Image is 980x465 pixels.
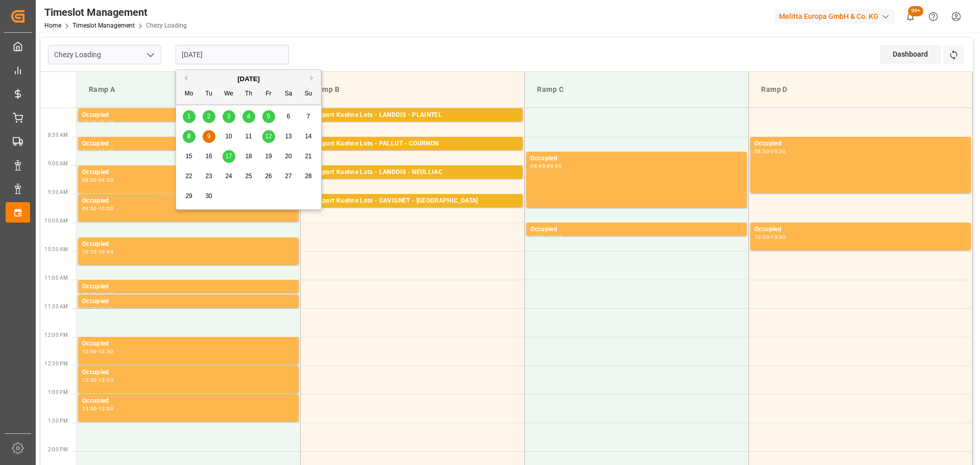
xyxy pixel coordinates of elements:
span: 21 [305,153,311,160]
div: Choose Monday, September 29th, 2025 [183,190,195,203]
span: 1:30 PM [48,418,68,424]
span: 16 [205,153,212,160]
div: 10:00 [754,235,769,239]
div: Occupied [82,139,295,149]
span: 11:30 AM [44,304,68,309]
span: 22 [185,173,192,180]
span: 5 [267,113,271,120]
div: 13:00 [82,406,97,411]
span: 10:30 AM [44,247,68,252]
div: Fr [262,88,275,101]
div: Transport Kuehne Lots - PALLUT - COURNON [306,139,519,149]
span: 10:00 AM [44,218,68,224]
div: Choose Friday, September 19th, 2025 [262,150,275,163]
div: Timeslot Management [44,5,187,20]
div: Th [242,88,255,101]
span: 19 [265,153,272,160]
div: 10:15 [547,235,561,239]
span: 15 [185,153,192,160]
div: Choose Wednesday, September 24th, 2025 [223,170,235,183]
div: Choose Sunday, September 28th, 2025 [302,170,315,183]
div: Occupied [754,139,967,149]
div: Choose Tuesday, September 2nd, 2025 [203,110,215,123]
div: Dashboard [880,45,941,64]
span: 1:00 PM [48,389,68,395]
div: month 2025-09 [179,107,318,206]
div: Occupied [82,110,295,120]
span: 18 [245,153,252,160]
div: Occupied [82,282,295,292]
div: Choose Saturday, September 13th, 2025 [282,130,295,143]
div: 11:15 [99,292,113,297]
div: Ramp C [533,80,740,99]
div: Sa [282,88,295,101]
div: Occupied [754,225,967,235]
div: 12:30 [82,378,97,382]
div: - [97,349,99,354]
div: Transport Kuehne Lots - LANDOIS - NEULLIAC [306,167,519,178]
span: 14 [305,133,311,140]
div: Choose Tuesday, September 16th, 2025 [203,150,215,163]
div: - [545,164,547,168]
div: 10:45 [99,250,113,254]
div: - [97,178,99,182]
div: 12:00 [82,349,97,354]
button: Next Month [310,75,316,81]
div: Occupied [82,239,295,250]
div: - [97,149,99,154]
div: 10:00 [530,235,545,239]
div: Choose Sunday, September 21st, 2025 [302,150,315,163]
span: 12:00 PM [44,332,68,338]
span: 10 [225,133,232,140]
span: 25 [245,173,252,180]
div: Choose Thursday, September 11th, 2025 [242,130,255,143]
div: Occupied [82,196,295,206]
div: Occupied [82,339,295,349]
div: Choose Monday, September 1st, 2025 [183,110,195,123]
div: Choose Friday, September 12th, 2025 [262,130,275,143]
div: Choose Friday, September 5th, 2025 [262,110,275,123]
div: Choose Saturday, September 6th, 2025 [282,110,295,123]
div: 08:30 [82,149,97,154]
div: 08:30 [754,149,769,154]
span: 11 [245,133,252,140]
div: Pallets: ,TU: 487,City: [GEOGRAPHIC_DATA],Arrival: [DATE] 00:00:00 [306,149,519,158]
div: - [97,378,99,382]
div: Choose Thursday, September 18th, 2025 [242,150,255,163]
div: - [769,149,771,154]
div: Mo [183,88,195,101]
span: 27 [285,173,291,180]
span: 12 [265,133,272,140]
div: 10:00 [99,206,113,211]
span: 13 [285,133,291,140]
div: - [97,292,99,297]
button: open menu [142,47,158,63]
div: Choose Monday, September 15th, 2025 [183,150,195,163]
a: Timeslot Management [72,22,135,29]
div: Ramp A [85,80,292,99]
div: 08:00 [82,120,97,125]
span: 20 [285,153,291,160]
div: 09:00 [82,178,97,182]
input: Type to search/select [48,45,161,64]
div: - [545,235,547,239]
div: - [97,307,99,311]
div: Occupied [82,368,295,378]
div: Ramp B [309,80,516,99]
div: 11:00 [82,292,97,297]
span: 9 [207,133,211,140]
div: Pallets: 4,TU: 270,City: PLAINTEL,Arrival: [DATE] 00:00:00 [306,120,519,129]
div: 13:30 [99,406,113,411]
span: 8 [187,133,191,140]
button: show 100 new notifications [899,5,922,28]
input: DD-MM-YYYY [176,45,289,64]
button: Melitta Europa GmbH & Co. KG [775,7,899,26]
div: Choose Saturday, September 27th, 2025 [282,170,295,183]
div: 12:30 [99,349,113,354]
span: 9:30 AM [48,189,68,195]
span: 29 [185,192,192,200]
span: 1 [187,113,191,120]
button: Previous Month [181,75,187,81]
div: Pallets: 3,TU: ,City: NEULLIAC,Arrival: [DATE] 00:00:00 [306,178,519,186]
div: Choose Monday, September 22nd, 2025 [183,170,195,183]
